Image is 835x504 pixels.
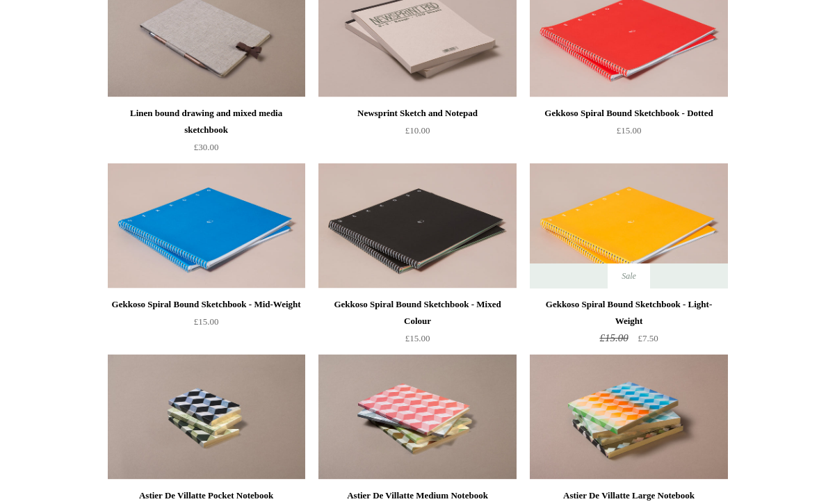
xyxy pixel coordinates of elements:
[322,105,512,122] div: Newsprint Sketch and Notepad
[108,296,305,353] a: Gekkoso Spiral Bound Sketchbook - Mid-Weight £15.00
[108,355,305,480] a: Astier De Villatte Pocket Notebook Astier De Villatte Pocket Notebook
[318,163,516,288] a: Gekkoso Spiral Bound Sketchbook - Mixed Colour Gekkoso Spiral Bound Sketchbook - Mixed Colour
[194,142,219,152] span: £30.00
[318,296,516,353] a: Gekkoso Spiral Bound Sketchbook - Mixed Colour £15.00
[111,296,302,313] div: Gekkoso Spiral Bound Sketchbook - Mid-Weight
[530,105,727,162] a: Gekkoso Spiral Bound Sketchbook - Dotted £15.00
[194,316,219,327] span: £15.00
[318,105,516,162] a: Newsprint Sketch and Notepad £10.00
[108,163,305,288] img: Gekkoso Spiral Bound Sketchbook - Mid-Weight
[108,105,305,162] a: Linen bound drawing and mixed media sketchbook £30.00
[405,333,430,343] span: £15.00
[533,296,724,330] div: Gekkoso Spiral Bound Sketchbook - Light-Weight
[599,332,628,343] span: £15.00
[108,355,305,480] img: Astier De Villatte Pocket Notebook
[111,487,302,504] div: Astier De Villatte Pocket Notebook
[608,263,650,288] span: Sale
[530,296,727,353] a: Gekkoso Spiral Bound Sketchbook - Light-Weight £15.00 £7.50
[533,105,724,122] div: Gekkoso Spiral Bound Sketchbook - Dotted
[530,163,727,288] img: Gekkoso Spiral Bound Sketchbook - Light-Weight
[318,163,516,288] img: Gekkoso Spiral Bound Sketchbook - Mixed Colour
[322,487,512,504] div: Astier De Villatte Medium Notebook
[638,333,658,343] span: £7.50
[318,355,516,480] img: Astier De Villatte Medium Notebook
[111,105,302,138] div: Linen bound drawing and mixed media sketchbook
[405,125,430,136] span: £10.00
[322,296,512,330] div: Gekkoso Spiral Bound Sketchbook - Mixed Colour
[530,163,727,288] a: Gekkoso Spiral Bound Sketchbook - Light-Weight Gekkoso Spiral Bound Sketchbook - Light-Weight Sale
[533,487,724,504] div: Astier De Villatte Large Notebook
[108,163,305,288] a: Gekkoso Spiral Bound Sketchbook - Mid-Weight Gekkoso Spiral Bound Sketchbook - Mid-Weight
[617,125,642,136] span: £15.00
[530,355,727,480] a: Astier De Villatte Large Notebook Astier De Villatte Large Notebook
[318,355,516,480] a: Astier De Villatte Medium Notebook Astier De Villatte Medium Notebook
[530,355,727,480] img: Astier De Villatte Large Notebook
